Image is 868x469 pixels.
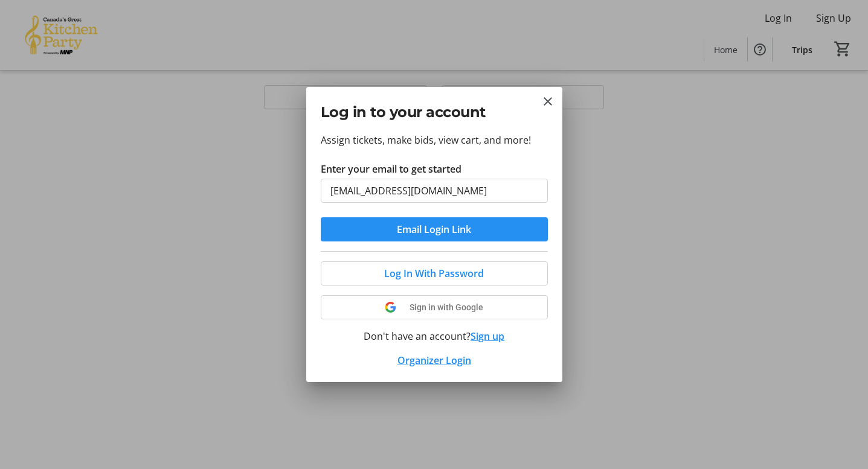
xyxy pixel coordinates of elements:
[471,329,504,343] button: Sign up
[384,266,484,281] span: Log In With Password
[541,94,555,109] button: Close
[321,101,548,123] h2: Log in to your account
[397,222,471,237] span: Email Login Link
[410,302,483,312] span: Sign in with Google
[321,329,548,343] div: Don't have an account?
[321,295,548,319] button: Sign in with Google
[321,133,548,147] p: Assign tickets, make bids, view cart, and more!
[321,179,548,203] input: Email Address
[321,217,548,241] button: Email Login Link
[321,261,548,286] button: Log In With Password
[397,354,471,367] a: Organizer Login
[321,162,461,176] label: Enter your email to get started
